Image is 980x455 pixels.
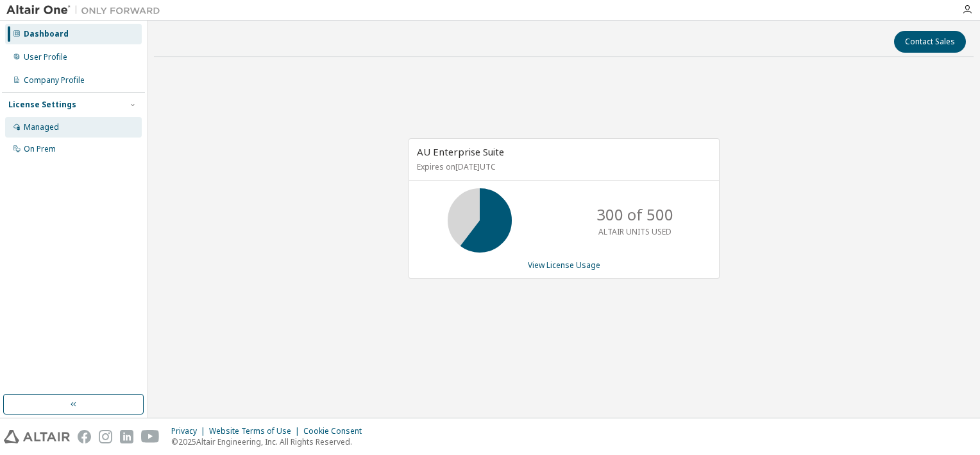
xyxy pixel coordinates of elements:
[6,4,167,17] img: Altair One
[171,436,369,447] p: © 2025 Altair Engineering, Inc. All Rights Reserved.
[417,145,504,158] span: AU Enterprise Suite
[598,226,672,237] p: ALTAIR UNITS USED
[24,75,85,85] div: Company Profile
[209,426,303,436] div: Website Terms of Use
[303,426,369,436] div: Cookie Consent
[8,100,76,110] div: License Settings
[24,29,69,39] div: Dashboard
[171,426,209,436] div: Privacy
[120,430,133,443] img: linkedin.svg
[99,430,112,443] img: instagram.svg
[4,430,70,443] img: altair_logo.svg
[24,144,56,154] div: On Prem
[894,31,966,53] button: Contact Sales
[78,430,91,443] img: facebook.svg
[24,52,67,62] div: User Profile
[141,430,160,443] img: youtube.svg
[417,161,708,172] p: Expires on [DATE] UTC
[596,204,673,226] p: 300 of 500
[24,122,59,132] div: Managed
[528,260,600,271] a: View License Usage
